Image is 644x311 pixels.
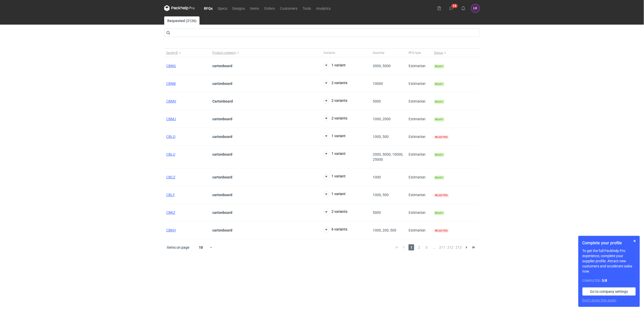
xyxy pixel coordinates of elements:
a: CBLF [166,193,175,197]
a: Tools [300,5,314,11]
a: CBNB [166,82,176,86]
a: CBNG [166,64,176,68]
span: 1000, 500 [373,193,389,197]
strong: 5 / 8 [602,278,607,283]
strong: cartonboard [212,210,232,215]
span: Ready [434,100,444,104]
div: Estimation [407,168,432,186]
span: Quote ID [166,51,178,55]
span: CBMV [166,99,176,103]
span: 1000, 2000 [373,117,391,121]
button: 2 variants [323,115,347,122]
button: 1 variant [323,133,346,139]
a: Items [247,5,262,11]
strong: cartonboard [212,64,232,68]
strong: cartonboard [212,82,232,86]
span: 1000, 500 [373,135,389,139]
span: Rejected [434,135,449,139]
span: 2 [416,244,422,250]
a: Orders [262,5,277,11]
span: Ready [434,176,444,180]
a: CBMJ [166,117,176,121]
span: Quantity [373,51,385,55]
span: Ready [434,82,444,86]
a: CBCZ [166,175,175,179]
span: 3 [424,244,430,250]
div: Estimation [407,204,432,222]
div: Estimation [407,57,432,75]
a: RFQs [201,5,215,11]
span: 5000 [373,210,381,215]
button: 2 variants [323,80,347,86]
a: Analytics [314,5,333,11]
a: Go to company settings [583,287,636,296]
div: Estimation [407,128,432,146]
button: ŁK [471,4,480,13]
span: 3000, 5000 [373,64,391,68]
div: Estimation [407,186,432,204]
a: Designs [230,5,247,11]
strong: cartonboard [212,228,232,232]
button: 1 variant [323,151,346,157]
a: CBLO [166,135,175,139]
span: Product category [212,51,236,55]
span: 212 [448,244,454,250]
strong: Cartonboard [212,99,233,103]
span: ... [432,244,437,250]
p: To get the full Packhelp Pro experience, complete your supplier profile. Attract new customers an... [583,248,636,274]
button: 6 variants [323,227,347,233]
span: Ready [434,64,444,68]
a: Customers [277,5,300,11]
a: Requested (2126) [164,16,200,25]
a: CBLU [166,152,175,156]
button: 1 variant [323,191,346,197]
button: Product category [210,49,321,57]
button: 1 variant [323,62,346,68]
div: Estimation [407,146,432,168]
span: Status [434,51,443,55]
button: Status [432,49,478,57]
span: RFQ type [409,51,421,55]
span: Ready [434,117,444,122]
svg: Packhelp Pro [164,5,195,11]
span: 2000, 5000, 10000, 25000 [373,152,403,162]
div: Estimation [407,222,432,239]
span: CBKZ [166,210,175,215]
span: 5000 [373,99,381,103]
strong: cartonboard [212,117,232,121]
button: 1 variant [323,174,346,180]
button: Don’t show this again [583,298,617,303]
button: 14 [447,4,455,12]
strong: cartonboard [212,193,232,197]
div: Estimation [407,75,432,93]
span: 213 [456,244,462,250]
strong: cartonboard [212,135,232,139]
span: 10000 [373,82,383,86]
button: 2 variants [323,209,347,215]
span: Ready [434,211,444,215]
button: 2 variants [323,98,347,104]
button: Skip for now [632,238,638,244]
div: 10 [193,244,209,251]
span: Items on page [167,245,189,250]
span: Rejected [434,229,449,233]
span: 1000 [373,175,381,179]
div: Estimation [407,93,432,110]
strong: cartonboard [212,175,232,179]
a: CBKH [166,228,176,232]
span: 1000, 200, 500 [373,228,396,232]
div: Estimation [407,110,432,128]
div: Completed: [583,278,636,283]
span: Rejected [434,193,449,197]
span: Variants [323,51,335,55]
h1: Complete your profile [583,240,636,246]
span: 1 [409,244,414,250]
button: Quote ID [164,49,210,57]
